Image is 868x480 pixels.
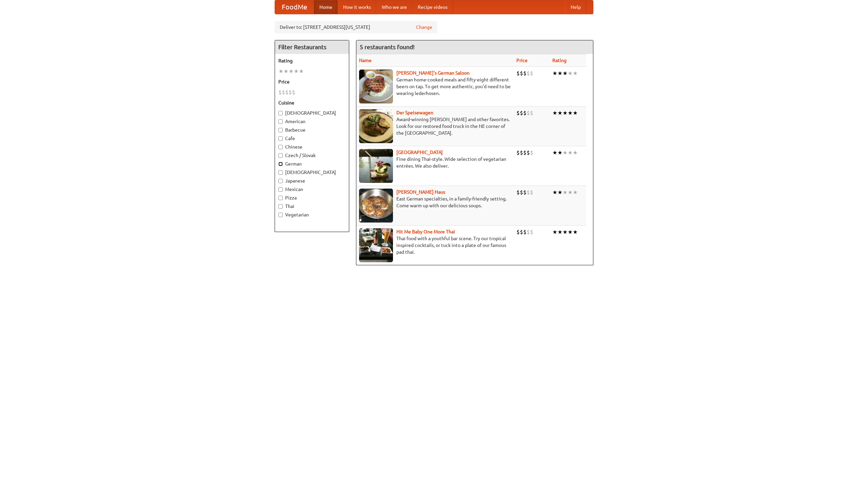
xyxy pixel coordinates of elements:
a: Help [565,0,586,14]
input: Cafe [278,136,283,141]
input: [DEMOGRAPHIC_DATA] [278,111,283,115]
li: ★ [568,70,573,77]
li: $ [289,89,292,96]
li: ★ [283,68,289,75]
li: $ [527,70,530,77]
li: ★ [563,109,568,117]
li: ★ [568,189,573,196]
img: esthers.jpg [359,70,393,103]
a: How it works [338,0,376,14]
li: $ [516,70,520,77]
li: ★ [568,228,573,236]
li: $ [523,70,527,77]
img: satay.jpg [359,149,393,183]
a: Price [516,58,528,63]
img: kohlhaus.jpg [359,189,393,223]
input: Chinese [278,145,283,149]
a: Home [314,0,338,14]
input: Pizza [278,196,283,200]
li: $ [527,228,530,236]
a: [PERSON_NAME]'s German Saloon [396,70,470,76]
a: Recipe videos [412,0,453,14]
li: $ [523,149,527,156]
input: Mexican [278,187,283,192]
img: speisewagen.jpg [359,109,393,143]
li: ★ [552,228,557,236]
input: Vegetarian [278,213,283,217]
a: Who we are [376,0,412,14]
p: Award-winning [PERSON_NAME] and other favorites. Look for our restored food truck in the NE corne... [359,116,511,136]
li: $ [530,189,533,196]
p: Thai food with a youthful bar scene. Try our tropical inspired cocktails, or tuck into a plate of... [359,235,511,255]
li: $ [516,228,520,236]
h4: Filter Restaurants [275,40,349,54]
a: Change [416,24,432,31]
li: $ [520,149,523,156]
input: Japanese [278,179,283,183]
input: German [278,162,283,166]
li: $ [523,228,527,236]
li: ★ [299,68,304,75]
p: Fine dining Thai-style. Wide selection of vegetarian entrées. We also deliver. [359,156,511,169]
li: $ [285,89,289,96]
li: ★ [557,70,563,77]
li: $ [523,109,527,117]
a: FoodMe [275,0,314,14]
li: $ [527,149,530,156]
li: $ [520,109,523,117]
li: ★ [573,149,578,156]
input: Thai [278,204,283,209]
li: ★ [573,189,578,196]
label: [DEMOGRAPHIC_DATA] [278,169,346,176]
label: German [278,160,346,167]
div: Deliver to: [STREET_ADDRESS][US_STATE] [275,21,437,33]
li: $ [278,89,282,96]
input: American [278,119,283,124]
li: ★ [552,189,557,196]
li: ★ [563,228,568,236]
li: $ [530,70,533,77]
label: Thai [278,203,346,210]
li: $ [520,70,523,77]
label: [DEMOGRAPHIC_DATA] [278,110,346,116]
label: Japanese [278,177,346,184]
li: ★ [568,149,573,156]
li: $ [530,149,533,156]
li: $ [530,228,533,236]
li: $ [530,109,533,117]
li: ★ [294,68,299,75]
li: $ [527,189,530,196]
li: $ [523,189,527,196]
li: ★ [552,109,557,117]
a: Der Speisewagen [396,110,433,115]
a: [GEOGRAPHIC_DATA] [396,150,443,155]
input: Barbecue [278,128,283,132]
input: Czech / Slovak [278,153,283,158]
li: ★ [278,68,283,75]
li: ★ [557,109,563,117]
li: ★ [557,228,563,236]
label: Cafe [278,135,346,142]
li: ★ [563,149,568,156]
li: ★ [573,70,578,77]
li: ★ [573,109,578,117]
li: ★ [568,109,573,117]
a: [PERSON_NAME] Haus [396,189,445,195]
li: $ [292,89,295,96]
ng-pluralize: 5 restaurants found! [360,44,415,50]
li: $ [282,89,285,96]
li: ★ [552,70,557,77]
li: $ [516,189,520,196]
h5: Rating [278,57,346,64]
a: Hit Me Baby One More Thai [396,229,455,234]
p: German home-cooked meals and fifty-eight different beers on tap. To get more authentic, you'd nee... [359,76,511,97]
label: Vegetarian [278,211,346,218]
li: ★ [552,149,557,156]
p: East German specialties, in a family-friendly setting. Come warm up with our delicious soups. [359,195,511,209]
a: Rating [552,58,567,63]
li: $ [520,228,523,236]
